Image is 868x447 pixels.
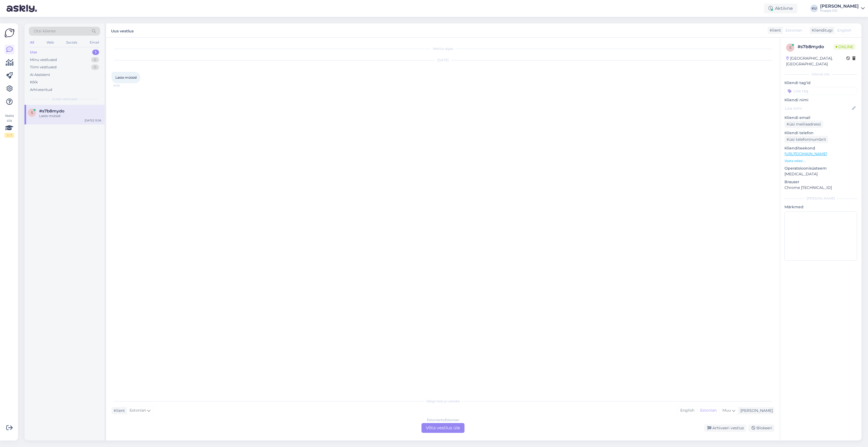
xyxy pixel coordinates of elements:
p: Kliendi telefon [784,130,857,136]
p: Chrome [TECHNICAL_ID] [784,185,857,191]
div: Blokeeri [748,424,774,432]
div: English [678,406,697,415]
div: Web [45,39,55,46]
div: Klient [768,27,781,33]
div: Klient [112,408,125,414]
div: [PERSON_NAME] [784,196,857,201]
div: Huppa OÜ [820,8,859,13]
div: Võta vestlus üle [421,423,464,433]
div: 2 / 3 [4,133,14,138]
div: [DATE] [112,58,774,63]
span: #s7b8mydo [39,109,64,114]
div: 1 [92,50,99,55]
div: [PERSON_NAME] [738,408,773,414]
span: s [789,45,791,50]
input: Lisa tag [784,87,857,95]
span: English [837,27,851,33]
span: Estonian [130,408,146,414]
div: Uus [30,50,37,55]
span: Muu [722,408,731,413]
div: 0 [91,65,99,70]
p: Märkmed [784,204,857,210]
p: [MEDICAL_DATA] [784,171,857,177]
div: Arhiveeritud [30,87,52,93]
div: Vaata siia [4,113,14,138]
p: Vaata edasi ... [784,158,857,163]
div: Laste mütsid [39,114,101,118]
div: Aktiivne [764,4,797,13]
span: Online [833,44,855,50]
a: [URL][DOMAIN_NAME] [784,151,827,156]
div: [PERSON_NAME] [820,4,859,8]
div: [DATE] 15:36 [85,118,101,123]
input: Lisa nimi [785,105,851,111]
a: [PERSON_NAME]Huppa OÜ [820,4,865,13]
img: Askly Logo [4,28,15,38]
p: Brauser [784,179,857,185]
div: Tiimi vestlused [30,65,57,70]
span: Otsi kliente [34,28,56,34]
p: Kliendi tag'id [784,80,857,86]
span: Estonian [786,27,802,33]
div: Küsi meiliaadressi [784,121,823,128]
div: Kõik [30,79,38,85]
div: [GEOGRAPHIC_DATA], [GEOGRAPHIC_DATA] [786,56,846,67]
span: Laste mütsid [115,75,137,79]
div: Estonian [697,406,719,415]
div: Socials [65,39,78,46]
div: 0 [91,57,99,63]
div: Email [89,39,100,46]
p: Klienditeekond [784,145,857,151]
div: Arhiveeri vestlus [704,424,746,432]
label: Uus vestlus [111,27,134,34]
div: Vestlus algas [112,46,774,51]
div: All [29,39,35,46]
div: Valige keel ja vastake [112,399,774,404]
div: Minu vestlused [30,57,57,63]
span: 15:36 [113,84,134,88]
div: Estonian to Estonian [427,418,459,422]
div: Klienditugi [809,27,833,33]
div: Kliendi info [784,72,857,77]
div: # s7b8mydo [798,44,833,50]
p: Operatsioonisüsteem [784,166,857,171]
span: s [31,111,33,115]
div: KU [810,5,818,12]
span: Uued vestlused [52,97,77,102]
p: Kliendi nimi [784,97,857,103]
div: Küsi telefoninumbrit [784,136,828,143]
p: Kliendi email [784,115,857,121]
div: AI Assistent [30,72,50,78]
